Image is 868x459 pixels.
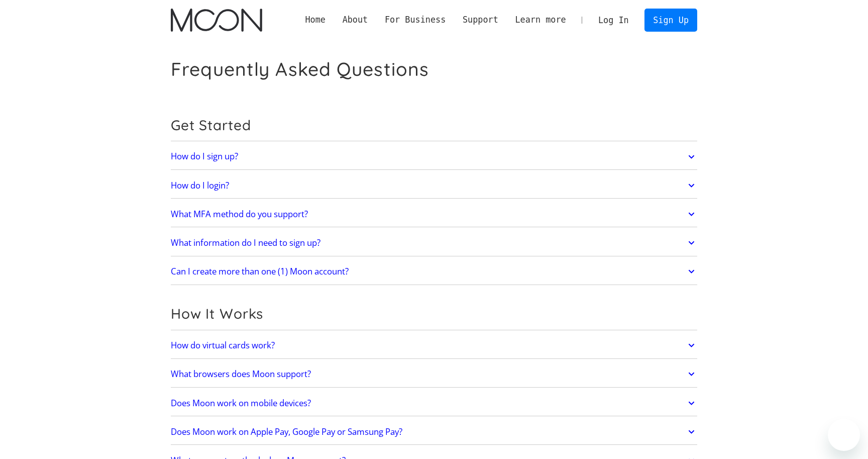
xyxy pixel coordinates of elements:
a: Log In [590,9,637,31]
div: About [334,14,376,26]
h2: Does Moon work on Apple Pay, Google Pay or Samsung Pay? [171,427,402,437]
h2: Does Moon work on mobile devices? [171,398,311,408]
a: What browsers does Moon support? [171,363,697,385]
h2: Get Started [171,117,697,134]
h2: Can I create more than one (1) Moon account? [171,266,349,277]
a: Does Moon work on mobile devices? [171,393,697,414]
div: About [343,14,368,26]
div: Learn more [515,14,566,26]
div: Support [454,14,506,26]
a: What information do I need to sign up? [171,232,697,253]
div: Support [463,14,498,26]
h2: What information do I need to sign up? [171,238,320,248]
a: home [171,9,262,32]
a: What MFA method do you support? [171,204,697,225]
a: How do virtual cards work? [171,335,697,356]
h2: How do virtual cards work? [171,340,275,350]
div: For Business [376,14,454,26]
h2: How do I sign up? [171,151,238,161]
a: Can I create more than one (1) Moon account? [171,261,697,282]
a: Sign Up [644,9,697,31]
div: Learn more [507,14,575,26]
h2: What browsers does Moon support? [171,369,311,379]
h2: How It Works [171,305,697,322]
a: How do I sign up? [171,146,697,167]
iframe: Кнопка запуска окна обмена сообщениями [828,419,860,451]
h1: Frequently Asked Questions [171,58,429,80]
img: Moon Logo [171,9,262,32]
a: Does Moon work on Apple Pay, Google Pay or Samsung Pay? [171,421,697,442]
h2: How do I login? [171,180,229,191]
h2: What MFA method do you support? [171,209,308,219]
a: Home [297,14,334,26]
div: For Business [385,14,446,26]
a: How do I login? [171,175,697,196]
